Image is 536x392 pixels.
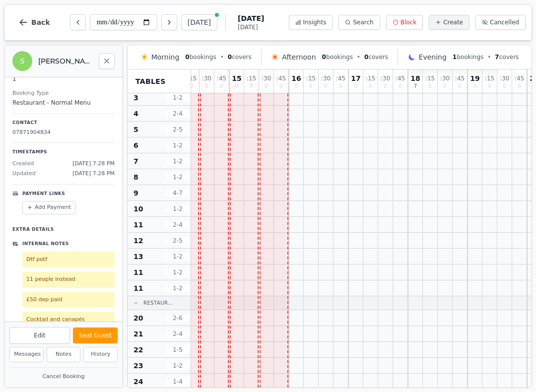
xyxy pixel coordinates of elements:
button: Messages [9,347,44,362]
span: 0 [235,84,238,89]
button: Previous day [70,14,86,30]
span: 0 [458,84,461,89]
span: 1 - 2 [166,94,190,102]
span: 0 [279,84,282,89]
span: 0 [369,84,372,89]
button: Cancelled [475,15,526,30]
span: 2 - 5 [166,126,190,133]
span: 0 [250,84,253,89]
span: 0 [324,84,327,89]
button: Insights [289,15,333,30]
span: bookings [453,53,483,61]
span: 1 - 2 [166,268,190,276]
span: : 15 [306,75,316,81]
span: [DATE] [238,23,264,31]
span: 11 [134,267,143,277]
span: 0 [265,84,268,89]
button: Edit [9,327,70,344]
span: Block [401,18,416,26]
span: 0 [322,54,326,61]
button: Create [429,15,469,30]
span: • [220,53,224,61]
span: Tables [135,76,166,86]
span: 2 - 5 [166,237,190,245]
p: Extra Details [12,222,115,233]
p: £50 dep paid [26,296,111,304]
span: 2 - 6 [166,314,190,322]
span: 0 [185,54,189,61]
button: Notes [47,347,81,362]
button: Block [386,15,423,30]
span: : 30 [440,75,450,81]
span: 0 [339,84,342,89]
span: 1 - 2 [166,173,190,181]
dt: Booking Type [12,89,115,98]
span: 0 [220,84,223,89]
span: 1 - 2 [166,253,190,261]
span: 1 - 4 [166,378,190,386]
span: : 45 [217,75,226,81]
button: Add Payment [22,201,75,214]
span: 0 [190,84,193,89]
span: : 45 [336,75,345,81]
button: Seat Guest [73,327,118,343]
span: • [357,53,360,61]
button: Close [99,53,115,69]
span: : 15 [366,75,375,81]
p: Cocktail and canapés [26,316,111,324]
p: Contact [12,120,115,127]
span: 11 [134,220,143,230]
span: • [487,53,491,61]
span: 0 [428,84,431,89]
p: 11 people instead [26,275,111,284]
span: 0 [473,84,476,89]
span: 1 - 5 [166,346,190,354]
span: : 30 [500,75,509,81]
span: 0 [354,84,357,89]
p: Timestamps [12,149,115,156]
span: : 45 [455,75,465,81]
span: 1 - 2 [166,284,190,292]
span: : 45 [396,75,405,81]
span: [DATE] 7:28 PM [72,160,115,168]
span: covers [495,53,519,61]
span: 8 [134,172,138,182]
span: covers [228,53,252,61]
span: Create [443,18,463,26]
span: 2 - 4 [166,330,190,338]
span: 0 [364,54,368,61]
span: [DATE] 7:28 PM [72,170,115,178]
span: 0 [488,84,491,89]
span: 6 [134,140,138,150]
span: 21 [134,329,143,339]
p: 07871904834 [12,129,115,137]
span: Updated [12,170,36,178]
span: Morning [151,52,180,62]
span: : 15 [187,75,197,81]
span: 4 - 7 [166,189,190,197]
span: 2 - 4 [166,110,190,118]
p: Payment Links [22,191,65,197]
span: 2 - 4 [166,221,190,229]
span: 0 [309,84,312,89]
span: 20 [134,313,143,323]
div: S [12,51,32,71]
span: 1 - 2 [166,205,190,213]
span: 9 [134,188,138,198]
span: : 15 [247,75,256,81]
span: 16 [291,75,301,82]
p: Internal Notes [22,241,69,248]
button: Back [10,10,58,34]
span: : 45 [515,75,524,81]
span: Search [353,18,373,26]
span: 0 [443,84,446,89]
button: [DATE] [181,14,217,30]
span: 1 - 2 [166,157,190,165]
span: 12 [134,236,143,246]
span: 1 - 2 [166,141,190,149]
span: 17 [351,75,360,82]
span: 4 [134,109,138,119]
span: Back [31,19,50,26]
span: : 30 [321,75,331,81]
span: 23 [134,361,143,371]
